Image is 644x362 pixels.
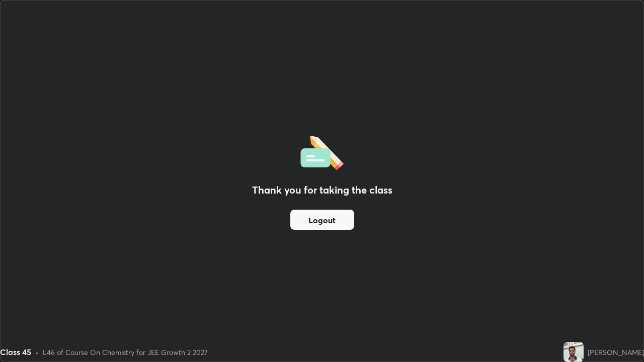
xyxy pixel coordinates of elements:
[43,347,208,357] div: L46 of Course On Chemistry for JEE Growth 2 2027
[588,347,644,357] div: [PERSON_NAME]
[252,183,392,198] h2: Thank you for taking the class
[300,132,344,170] img: offlineFeedback.1438e8b3.svg
[563,342,584,362] img: c66d2e97de7f40d29c29f4303e2ba008.jpg
[290,210,354,230] button: Logout
[35,347,39,357] div: •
